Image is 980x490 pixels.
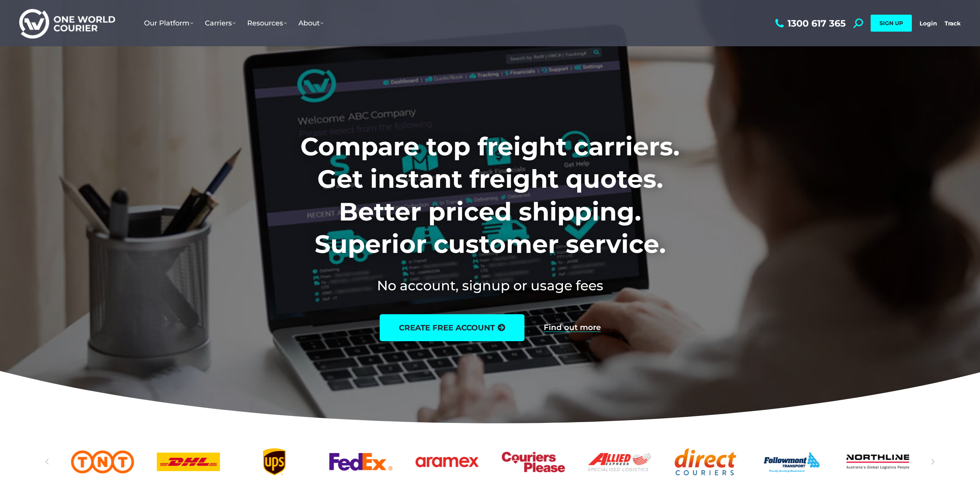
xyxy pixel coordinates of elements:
[157,448,220,475] div: 3 / 25
[760,448,823,475] div: 10 / 25
[247,19,287,27] span: Resources
[157,448,220,475] a: DHl logo
[250,276,730,295] h2: No account, signup or usage fees
[298,19,323,27] span: About
[502,448,565,475] div: 7 / 25
[380,314,524,341] a: create free account
[415,448,479,475] div: 6 / 25
[71,448,134,475] a: TNT logo Australian freight company
[243,448,306,475] div: 4 / 25
[71,448,910,475] div: Slides
[241,11,293,35] a: Resources
[199,11,241,35] a: Carriers
[415,448,479,475] a: Aramex_logo
[19,8,115,39] img: One World Courier
[205,19,236,27] span: Carriers
[879,20,903,27] span: SIGN UP
[674,448,737,475] a: Direct Couriers logo
[250,130,730,261] h1: Compare top freight carriers. Get instant freight quotes. Better priced shipping. Superior custom...
[945,20,961,27] a: Track
[329,448,392,475] a: FedEx logo
[329,448,392,475] div: 5 / 25
[502,448,565,475] a: Couriers Please logo
[71,448,134,475] div: 2 / 25
[144,19,193,27] span: Our Platform
[871,15,912,32] a: SIGN UP
[588,448,651,475] a: Allied Express logo
[920,20,937,27] a: Login
[846,448,910,475] div: 11 / 25
[293,11,329,35] a: About
[138,11,199,35] a: Our Platform
[243,448,306,475] a: UPS logo
[773,19,846,28] a: 1300 617 365
[760,448,823,475] a: Followmont transoirt web logo
[846,448,910,475] a: Northline logo
[588,448,651,475] div: 8 / 25
[544,323,601,332] a: Find out more
[674,448,737,475] div: 9 / 25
